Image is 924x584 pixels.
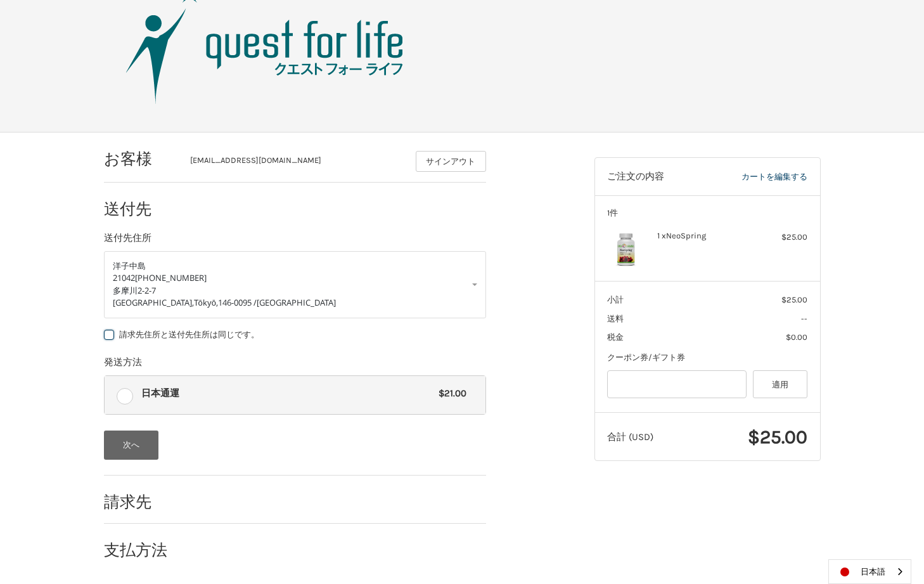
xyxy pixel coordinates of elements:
[104,199,178,219] h2: 送付先
[190,154,403,172] div: [EMAIL_ADDRESS][DOMAIN_NAME]
[607,332,624,342] span: 税金
[257,297,336,308] span: [GEOGRAPHIC_DATA]
[141,386,433,401] span: 日本通運
[828,559,911,584] aside: Language selected: 日本語
[748,425,807,448] span: $25.00
[416,151,486,172] button: サインアウト
[757,231,807,243] div: $25.00
[113,260,129,271] span: 洋子
[218,297,257,308] span: 146-0095 /
[753,370,808,399] button: 適用
[786,332,807,342] span: $0.00
[104,149,178,169] h2: お客様
[700,171,807,183] a: カートを編集する
[607,351,807,364] div: クーポン券/ギフト券
[607,208,807,218] h3: 1件
[801,314,807,323] span: --
[104,231,151,251] legend: 送付先住所
[104,431,159,460] button: 次へ
[104,251,486,318] a: Enter or select a different address
[113,285,156,296] span: 多摩川2-2-7
[828,559,911,584] div: Language
[607,295,624,304] span: 小計
[113,272,135,283] span: 21042
[781,295,807,304] span: $25.00
[829,560,911,583] a: 日本語
[129,260,146,271] span: 中島
[135,272,207,283] span: [PHONE_NUMBER]
[607,370,747,399] input: Gift Certificate or Coupon Code
[113,297,194,308] span: [GEOGRAPHIC_DATA],
[104,330,486,340] label: 請求先住所と送付先住所は同じです。
[194,297,218,308] span: Tōkyō,
[433,386,467,401] span: $21.00
[104,492,178,512] h2: 請求先
[657,231,754,241] h4: 1 x NeoSpring
[104,355,142,375] legend: 発送方法
[607,314,624,323] span: 送料
[607,171,700,183] h3: ご注文の内容
[104,540,178,560] h2: 支払方法
[607,431,653,443] span: 合計 (USD)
